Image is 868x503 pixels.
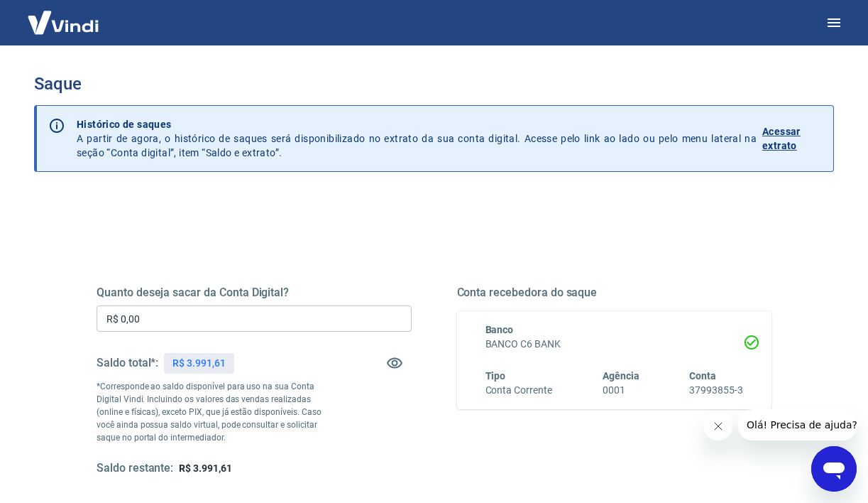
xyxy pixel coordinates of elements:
iframe: Mensagem da empresa [738,409,857,440]
h3: Saque [34,74,834,94]
p: Histórico de saques [77,117,757,131]
h5: Saldo restante: [97,461,173,476]
h5: Conta recebedora do saque [457,286,772,300]
p: R$ 3.991,61 [172,356,225,371]
h6: BANCO C6 BANK [485,337,744,352]
iframe: Botão para abrir a janela de mensagens [811,446,857,492]
span: Conta [689,370,716,382]
h6: 0001 [603,383,639,398]
a: Acessar extrato [762,117,822,160]
h5: Quanto deseja sacar da Conta Digital? [97,286,412,300]
h6: 37993855-3 [689,383,743,398]
span: Olá! Precisa de ajuda? [9,10,119,21]
span: Tipo [485,370,506,382]
p: *Corresponde ao saldo disponível para uso na sua Conta Digital Vindi. Incluindo os valores das ve... [97,380,333,444]
h5: Saldo total*: [97,356,158,370]
p: Acessar extrato [762,124,822,153]
iframe: Fechar mensagem [704,412,732,440]
h6: Conta Corrente [485,383,552,398]
span: Banco [485,324,514,335]
img: Vindi [17,1,109,44]
p: A partir de agora, o histórico de saques será disponibilizado no extrato da sua conta digital. Ac... [77,117,757,160]
span: R$ 3.991,61 [179,463,231,474]
span: Agência [603,370,639,382]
